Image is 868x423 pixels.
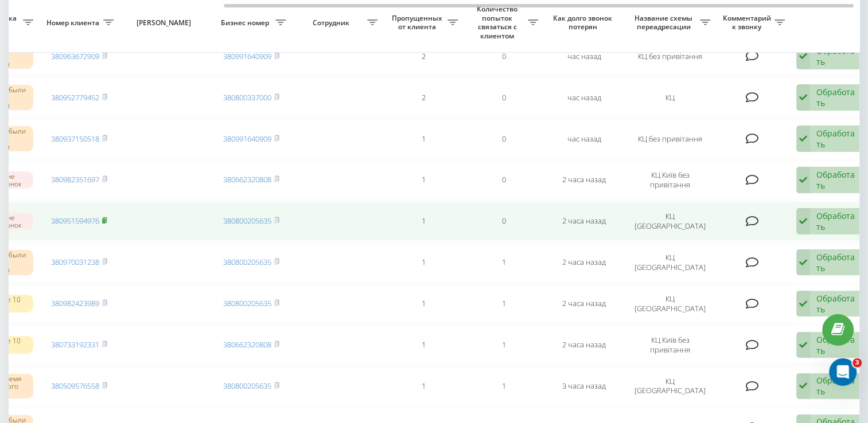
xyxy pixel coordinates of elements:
span: 3 [853,358,862,367]
a: 380800205635 [223,257,271,267]
a: 380952779452 [51,92,99,103]
td: час назад [544,37,624,76]
td: 1 [383,160,464,199]
div: Обработать [816,375,856,397]
td: 0 [464,37,544,76]
span: [PERSON_NAME] [129,18,201,28]
span: Пропущенных от клиента [389,14,447,32]
a: 380800205635 [223,381,271,391]
td: 2 [383,78,464,117]
td: 0 [464,160,544,199]
td: КЦ без привітання [624,119,716,158]
a: 380800205635 [223,216,271,226]
div: Обработать [816,128,856,150]
span: Номер клиента [45,18,103,28]
a: 380963672909 [51,51,99,61]
td: 1 [383,119,464,158]
a: 380509576558 [51,381,99,391]
td: КЦ [GEOGRAPHIC_DATA] [624,284,716,323]
td: КЦ [GEOGRAPHIC_DATA] [624,366,716,405]
div: Обработать [816,87,856,108]
div: Обработать [816,334,856,356]
div: Обработать [816,45,856,67]
td: 1 [383,366,464,405]
td: КЦ Київ без привітання [624,326,716,365]
td: 1 [383,202,464,241]
a: 380937150518 [51,134,99,144]
td: 2 часа назад [544,284,624,323]
a: 380800337000 [223,92,271,103]
td: КЦ [624,78,716,117]
div: Обработать [816,169,856,191]
td: КЦ [GEOGRAPHIC_DATA] [624,243,716,282]
a: 380970031238 [51,257,99,267]
td: 0 [464,202,544,241]
td: час назад [544,119,624,158]
td: 0 [464,78,544,117]
td: КЦ Київ без привітання [624,160,716,199]
td: 1 [383,284,464,323]
span: Название схемы переадресации [630,14,700,32]
div: Обработать [816,210,856,232]
a: 380800205635 [223,298,271,308]
iframe: Intercom live chat [829,358,857,386]
a: 380662320808 [223,339,271,350]
td: 2 часа назад [544,326,624,365]
a: 380982351697 [51,174,99,185]
td: 1 [464,326,544,365]
a: 380982423989 [51,298,99,308]
td: час назад [544,78,624,117]
td: 1 [383,243,464,282]
td: 1 [464,284,544,323]
td: 2 часа назад [544,160,624,199]
td: КЦ без привітання [624,37,716,76]
a: 380991640909 [223,134,271,144]
td: КЦ [GEOGRAPHIC_DATA] [624,202,716,241]
span: Бизнес номер [217,18,275,28]
td: 1 [464,366,544,405]
a: 380662320808 [223,174,271,185]
td: 3 часа назад [544,366,624,405]
td: 2 часа назад [544,202,624,241]
td: 2 часа назад [544,243,624,282]
a: 380951594976 [51,216,99,226]
td: 0 [464,119,544,158]
span: Количество попыток связаться с клиентом [469,5,528,40]
span: Как долго звонок потерян [553,14,615,32]
td: 1 [464,243,544,282]
a: 380991640909 [223,51,271,61]
a: 380733192331 [51,339,99,350]
div: Обработать [816,293,856,315]
span: Сотрудник [297,18,367,28]
td: 2 [383,37,464,76]
div: Обработать [816,252,856,273]
span: Комментарий к звонку [722,14,774,32]
td: 1 [383,326,464,365]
